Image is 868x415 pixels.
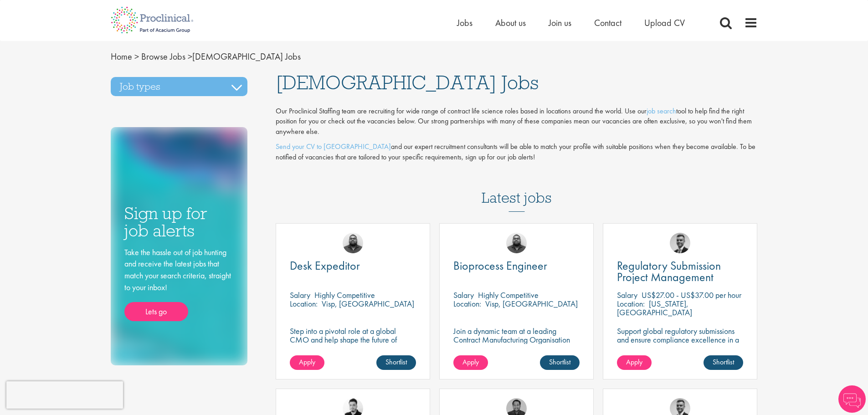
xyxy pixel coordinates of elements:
a: Contact [594,17,621,29]
a: Bioprocess Engineer [453,260,580,272]
a: Lets go [124,302,188,321]
iframe: reCAPTCHA [6,381,123,409]
a: Shortlist [376,355,416,370]
span: Apply [299,357,315,367]
h3: Sign up for job alerts [124,205,234,240]
img: Chatbot [838,385,866,413]
span: Desk Expeditor [290,258,360,273]
span: Apply [462,357,479,367]
a: Send your CV to [GEOGRAPHIC_DATA] [276,142,391,151]
a: breadcrumb link to Home [111,51,132,62]
span: Salary [453,290,474,300]
span: > [134,51,139,62]
img: Ashley Bennett [506,233,527,253]
p: Visp, [GEOGRAPHIC_DATA] [322,298,414,309]
span: Location: [453,298,481,309]
img: Alex Bill [670,233,690,253]
p: Our Proclinical Staffing team are recruiting for wide range of contract life science roles based ... [276,106,758,138]
p: Support global regulatory submissions and ensure compliance excellence in a dynamic project manag... [617,327,743,353]
p: Step into a pivotal role at a global CMO and help shape the future of healthcare. [290,327,416,353]
a: Apply [617,355,652,370]
h3: Latest jobs [482,167,552,212]
a: Shortlist [540,355,580,370]
a: Jobs [457,17,473,29]
span: Bioprocess Engineer [453,258,547,273]
a: Shortlist [704,355,743,370]
span: Apply [626,357,642,367]
p: Visp, [GEOGRAPHIC_DATA] [485,298,578,309]
h3: Job types [111,77,247,96]
span: [DEMOGRAPHIC_DATA] Jobs [276,70,539,95]
p: Highly Competitive [478,290,539,300]
p: Highly Competitive [314,290,375,300]
span: Location: [617,298,645,309]
a: breadcrumb link to Browse Jobs [141,51,185,62]
a: Apply [290,355,324,370]
p: US$27.00 - US$37.00 per hour [642,290,741,300]
p: Join a dynamic team at a leading Contract Manufacturing Organisation (CMO) and contribute to grou... [453,327,580,370]
a: Join us [549,17,571,29]
span: Location: [290,298,318,309]
span: > [188,51,192,62]
img: Ashley Bennett [343,233,363,253]
p: and our expert recruitment consultants will be able to match your profile with suitable positions... [276,142,758,163]
span: [DEMOGRAPHIC_DATA] Jobs [111,51,301,62]
a: job search [647,106,676,116]
div: Take the hassle out of job hunting and receive the latest jobs that match your search criteria, s... [124,246,234,322]
span: Salary [290,290,310,300]
a: Upload CV [644,17,685,29]
a: Apply [453,355,488,370]
a: Desk Expeditor [290,260,416,272]
span: Salary [617,290,637,300]
p: [US_STATE], [GEOGRAPHIC_DATA] [617,298,692,318]
span: Regulatory Submission Project Management [617,258,721,285]
a: About us [495,17,526,29]
a: Regulatory Submission Project Management [617,260,743,283]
